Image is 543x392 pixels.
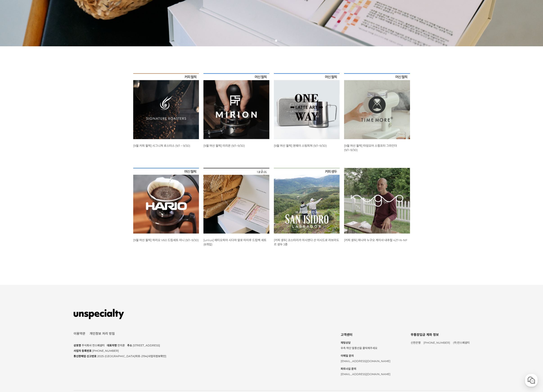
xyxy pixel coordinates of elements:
strong: 채팅상담 [341,340,390,345]
a: 1 [261,40,264,42]
a: [커피 생두] 코스타리카 아시엔다 산 이시드로 라브라도르 생두 3종 [274,238,339,246]
img: [9월 커피 월픽] 시그니쳐 로스터스 (9/1 ~ 9/30) [133,73,199,139]
a: [unlux] 에티오피아 시다마 알로 타미루 드립백 세트 (8개입) [203,238,266,246]
a: 2 [266,40,268,42]
img: 9월 머신 월픽 원웨이 스팀피쳐 [274,73,340,139]
span: 주식회사 언스페셜티 [82,344,105,347]
span: [EMAIL_ADDRESS][DOMAIN_NAME] [341,372,390,376]
span: 2025-[GEOGRAPHIC_DATA]마포-2194 [97,354,166,358]
a: [9월 머신 월픽] 원웨이 스팀피쳐 (9/1~9/30) [274,144,327,147]
img: 9월 머신 월픽 하리오 V60 드립세트 미니 [133,168,199,234]
a: 개인정보 처리 방침 [90,332,115,335]
a: [9월 머신 월픽] 하리오 V60 드립세트 미니 (9/1~9/30) [133,238,199,242]
img: 코스타리카 아시엔다 산 이시드로 라브라도르 [274,168,340,234]
span: Messages [37,149,51,153]
strong: 파트너십 문의 [341,366,390,372]
span: 주소 [127,344,132,347]
span: 사업자 등록번호 [74,349,92,352]
a: 5 [279,40,282,42]
img: [unlux] 에티오피아 시다마 알로 타미루 드립백 세트 (8개입) [203,168,269,234]
span: (주)언스페셜티 [453,341,470,344]
img: 파나마 누구오 게이샤 내추럴 427-N-NF [344,168,410,234]
a: Settings [58,143,86,154]
span: [EMAIL_ADDRESS][DOMAIN_NAME] [341,359,390,363]
span: 상호명 [74,344,81,347]
div: 무통장입금 계좌 정보 [411,332,470,338]
a: 이용약관 [74,332,85,335]
img: 언스페셜티 몰 [74,307,124,321]
a: [커피 생두] 파나마 누구오 게이샤 내추럴 427-N-NF [344,238,407,242]
span: Settings [67,149,78,153]
a: [9월 머신 월픽] 타임모어 스컬프터 그라인더 (9/1~9/30) [344,144,397,152]
strong: 이메일 문의 [341,353,390,359]
span: [PHONE_NUMBER] [424,341,450,344]
a: Home [1,143,30,154]
a: [사업자정보확인] [147,354,166,358]
span: 안치훈 [117,344,125,347]
span: Home [11,149,19,153]
span: [STREET_ADDRESS] [133,344,160,347]
a: 4 [275,40,277,42]
div: 고객센터 [341,332,390,338]
span: 우측 하단 말풍선을 클릭해주세요 [341,346,377,350]
span: 신한은행 [411,341,421,344]
span: [PHONE_NUMBER] [92,349,119,352]
img: 9월 머신 월픽 타임모어 스컬프터 [344,73,410,139]
span: 대표자명 [107,344,117,347]
a: [9월 커피 월픽] 시그니쳐 로스터스 (9/1 ~ 9/30) [133,144,190,147]
a: 3 [270,40,273,42]
a: [9월 머신 월픽] 미리온 (9/1~9/30) [203,144,245,147]
img: 9월 머신 월픽 미리온 [203,73,269,139]
a: Messages [30,143,58,154]
span: 통신판매업 신고번호 [74,354,97,358]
